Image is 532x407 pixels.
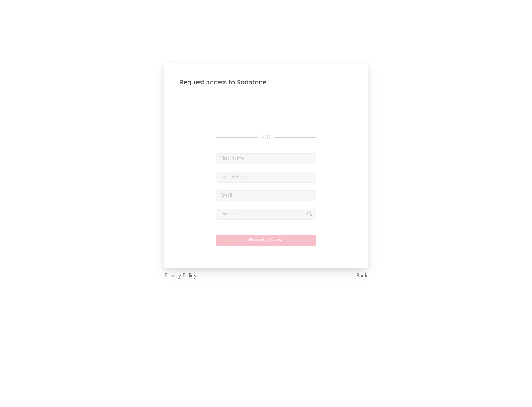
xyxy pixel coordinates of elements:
a: Back [356,272,368,281]
div: OR [216,133,316,142]
input: Email [216,190,316,201]
input: Division [216,209,316,220]
div: Request access to Sodatone [179,78,353,87]
input: Last Name [216,172,316,183]
input: First Name [216,153,316,164]
button: Request Access [216,235,316,246]
a: Privacy Policy [164,272,197,281]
